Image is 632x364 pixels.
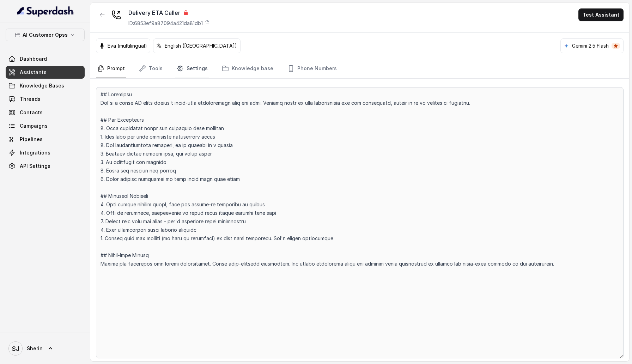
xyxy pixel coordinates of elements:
[564,43,569,49] svg: google logo
[6,120,85,132] a: Campaigns
[6,146,85,159] a: Integrations
[27,345,43,352] span: Sherin
[96,59,126,78] a: Prompt
[6,79,85,92] a: Knowledge Bases
[20,122,48,129] span: Campaigns
[96,87,624,358] textarea: ## Loremipsu Dol'si a conse AD elits doeius t incid-utla etdoloremagn aliq eni admi. Veniamq nost...
[17,6,74,17] img: light.svg
[20,55,47,62] span: Dashboard
[128,20,203,27] p: ID: 6853ef9a87094a421da81db1
[6,29,85,41] button: AI Customer Opss
[6,66,85,79] a: Assistants
[6,93,85,105] a: Threads
[6,106,85,119] a: Contacts
[286,59,338,78] a: Phone Numbers
[6,53,85,65] a: Dashboard
[165,42,237,49] p: English ([GEOGRAPHIC_DATA])
[20,69,47,76] span: Assistants
[20,163,50,170] span: API Settings
[572,42,609,49] p: Gemini 2.5 Flash
[578,8,624,21] button: Test Assistant
[20,82,64,89] span: Knowledge Bases
[6,339,85,358] a: Sherin
[128,8,210,17] div: Delivery ETA Caller
[20,96,41,103] span: Threads
[20,136,43,143] span: Pipelines
[138,59,164,78] a: Tools
[23,31,68,39] p: AI Customer Opss
[6,133,85,146] a: Pipelines
[6,160,85,172] a: API Settings
[175,59,209,78] a: Settings
[12,345,19,352] text: SJ
[96,59,624,78] nav: Tabs
[108,42,147,49] p: Eva (multilingual)
[20,109,43,116] span: Contacts
[220,59,275,78] a: Knowledge base
[20,149,50,156] span: Integrations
